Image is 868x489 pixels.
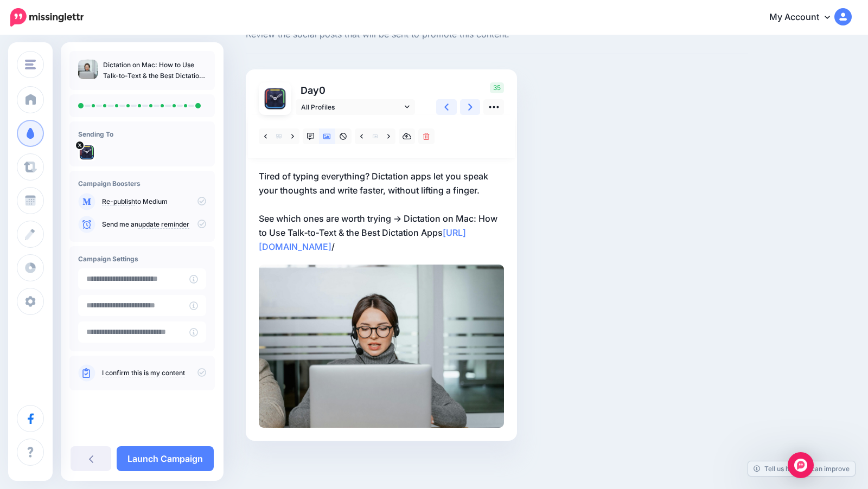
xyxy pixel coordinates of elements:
div: Open Intercom Messenger [788,452,814,478]
p: Dictation on Mac: How to Use Talk-to-Text & the Best Dictation Apps (2025) [103,60,206,81]
p: Day [296,82,417,98]
img: 8b7217192c50e241ec061cebca7b7998_thumb.jpg [78,60,98,79]
h4: Campaign Settings [78,255,206,263]
span: All Profiles [301,101,402,113]
h4: Campaign Boosters [78,179,206,188]
img: a6735d26b2ce3e71204c78ee71f46aee.jpg [259,265,504,428]
img: Missinglettr [10,8,84,27]
a: My Account [758,4,852,31]
a: update reminder [138,220,189,229]
p: Send me an [102,220,206,229]
a: All Profiles [296,99,415,115]
span: 0 [319,85,325,96]
img: menu.png [25,60,36,69]
a: I confirm this is my content [102,369,185,377]
img: zbZBKAUi-19550.jpg [262,86,288,112]
a: Tell us how we can improve [748,461,855,476]
span: 35 [490,82,504,93]
p: Tired of typing everything? Dictation apps let you speak your thoughts and write faster, without ... [259,169,504,254]
a: Re-publish [102,197,135,206]
img: zbZBKAUi-19550.jpg [78,144,95,161]
h4: Sending To [78,130,206,138]
p: to Medium [102,197,206,207]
